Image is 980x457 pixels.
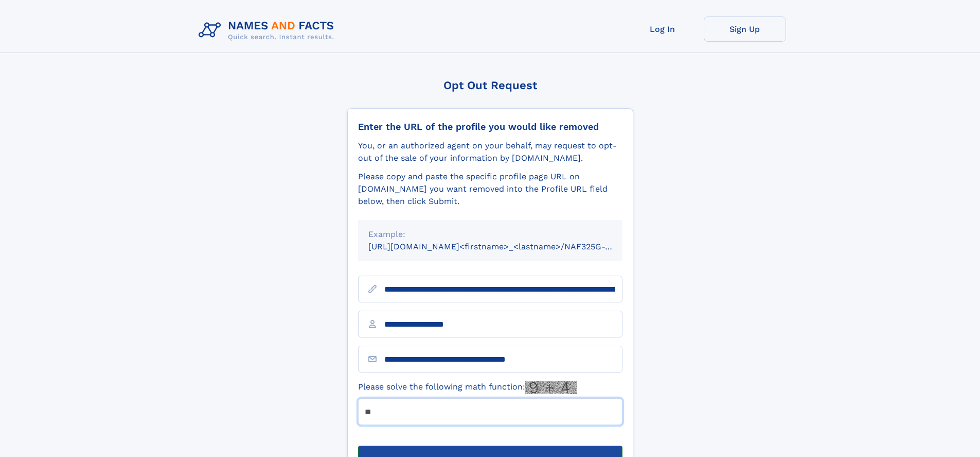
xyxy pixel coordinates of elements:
[358,140,622,164] div: You, or an authorized agent on your behalf, may request to opt-out of the sale of your informatio...
[358,171,622,208] div: Please copy and paste the specific profile page URL on [DOMAIN_NAME] you want removed into the Pr...
[368,242,642,251] small: [URL][DOMAIN_NAME]<firstname>_<lastname>/NAF325G-xxxxxxxx
[368,228,612,241] div: Example:
[347,79,633,92] div: Opt Out Request
[621,16,704,42] a: Log In
[194,16,343,44] img: Logo Names and Facts
[358,381,577,394] label: Please solve the following math function:
[704,16,786,42] a: Sign Up
[358,121,622,132] div: Enter the URL of the profile you would like removed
